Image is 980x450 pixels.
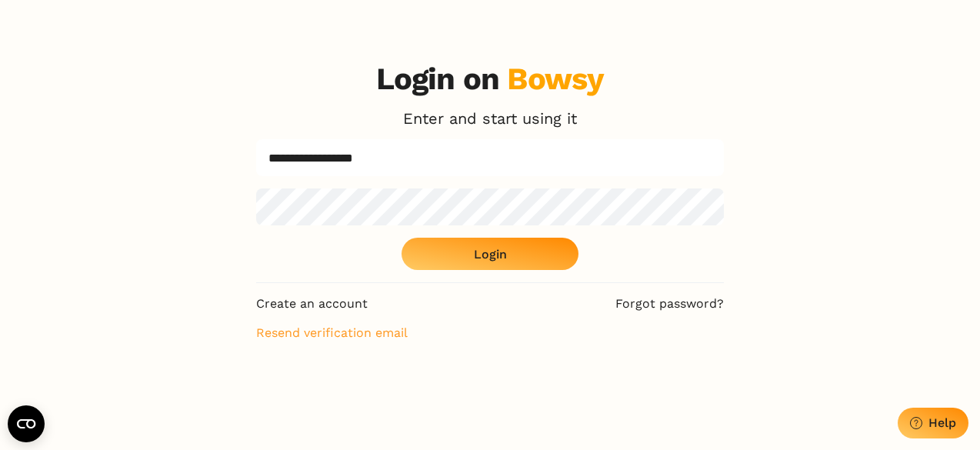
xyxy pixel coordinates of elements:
h3: Login on [376,61,605,98]
button: Help [898,408,968,438]
a: Forgot password? [615,295,724,312]
p: Enter and start using it [403,110,577,127]
button: Login [402,238,578,270]
div: Help [928,415,956,430]
div: Login [474,247,507,262]
a: Create an account [256,295,368,312]
div: Bowsy [507,61,604,97]
a: Resend verification email [256,325,724,342]
button: Open CMP widget [8,405,45,442]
